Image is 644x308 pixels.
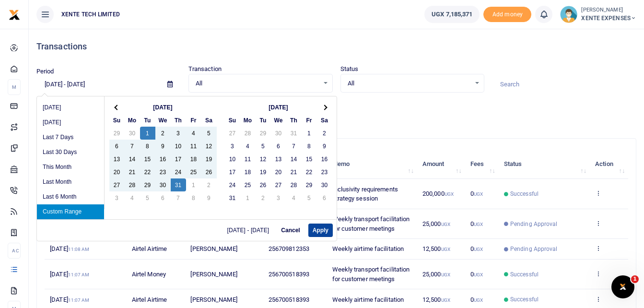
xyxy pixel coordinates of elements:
td: 8 [302,140,317,153]
td: 2 [317,127,332,140]
td: 14 [125,153,140,166]
th: Su [225,114,240,127]
td: 29 [109,127,125,140]
th: Th [171,114,186,127]
li: This Month [37,160,104,175]
td: 1 [302,127,317,140]
span: 25,000 [422,220,450,227]
img: profile-user [560,6,577,23]
td: 14 [286,153,302,166]
button: Apply [308,224,333,237]
span: 0 [470,296,483,303]
button: Cancel [277,224,304,237]
li: Wallet ballance [421,6,483,23]
span: Successful [510,270,539,279]
th: We [271,114,286,127]
span: All [196,79,319,88]
td: 13 [271,153,286,166]
td: 31 [286,127,302,140]
td: 21 [125,166,140,178]
td: 30 [317,178,332,191]
td: 7 [125,140,140,153]
small: UGX [445,191,454,197]
td: 8 [186,191,201,204]
td: 15 [140,153,155,166]
td: 6 [271,140,286,153]
th: Su [109,114,125,127]
td: 12 [201,140,217,153]
td: 6 [317,191,332,204]
td: 3 [109,191,125,204]
small: UGX [441,247,450,252]
td: 29 [302,178,317,191]
td: 19 [256,166,271,178]
td: 27 [271,178,286,191]
span: [DATE] [50,296,89,303]
span: Add money [483,7,531,23]
span: [PERSON_NAME] [190,245,237,252]
td: 7 [171,191,186,204]
span: Weekly transport facilitation for customer meetings [332,215,410,232]
td: 2 [155,127,171,140]
td: 27 [109,178,125,191]
td: 22 [140,166,155,178]
span: Weekly airtime facilitation [332,245,404,252]
td: 2 [201,178,217,191]
td: 18 [186,153,201,166]
td: 23 [317,166,332,178]
td: 9 [155,140,171,153]
span: Airtel Airtime [132,296,167,303]
small: [PERSON_NAME] [581,6,636,14]
label: Status [340,64,359,74]
th: We [155,114,171,127]
td: 4 [186,127,201,140]
span: 200,000 [422,190,454,197]
th: Mo [240,114,256,127]
span: XENTE EXPENSES [581,14,636,23]
input: select period [36,76,160,93]
td: 4 [286,191,302,204]
td: 7 [286,140,302,153]
td: 24 [171,166,186,178]
li: Last Month [37,175,104,190]
li: Last 30 Days [37,145,104,160]
span: Inclusivity requirements strategy session [332,186,398,202]
td: 6 [109,140,125,153]
small: UGX [474,272,483,277]
span: 256700518393 [269,296,309,303]
th: Sa [317,114,332,127]
li: Last 6 Month [37,190,104,204]
span: [PERSON_NAME] [190,296,237,303]
li: Ac [8,243,21,259]
td: 2 [256,191,271,204]
a: profile-user [PERSON_NAME] XENTE EXPENSES [560,6,636,23]
td: 9 [317,140,332,153]
span: [PERSON_NAME] [190,271,237,278]
th: Status: activate to sort column ascending [499,149,590,179]
td: 29 [256,127,271,140]
td: 30 [271,127,286,140]
small: UGX [474,297,483,303]
td: 26 [201,166,217,178]
td: 1 [240,191,256,204]
td: 5 [256,140,271,153]
span: Weekly airtime facilitation [332,296,404,303]
span: 1 [631,275,639,283]
td: 4 [240,140,256,153]
span: 25,000 [422,271,450,278]
span: XENTE TECH LIMITED [58,10,124,19]
td: 16 [317,153,332,166]
th: Th [286,114,302,127]
label: Transaction [188,64,222,74]
th: Mo [125,114,140,127]
td: 30 [125,127,140,140]
span: [DATE] - [DATE] [227,227,273,233]
td: 12 [256,153,271,166]
td: 11 [186,140,201,153]
td: 6 [155,191,171,204]
th: [DATE] [125,101,201,114]
span: All [348,79,471,88]
td: 28 [286,178,302,191]
a: UGX 7,185,371 [424,6,480,23]
td: 5 [140,191,155,204]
